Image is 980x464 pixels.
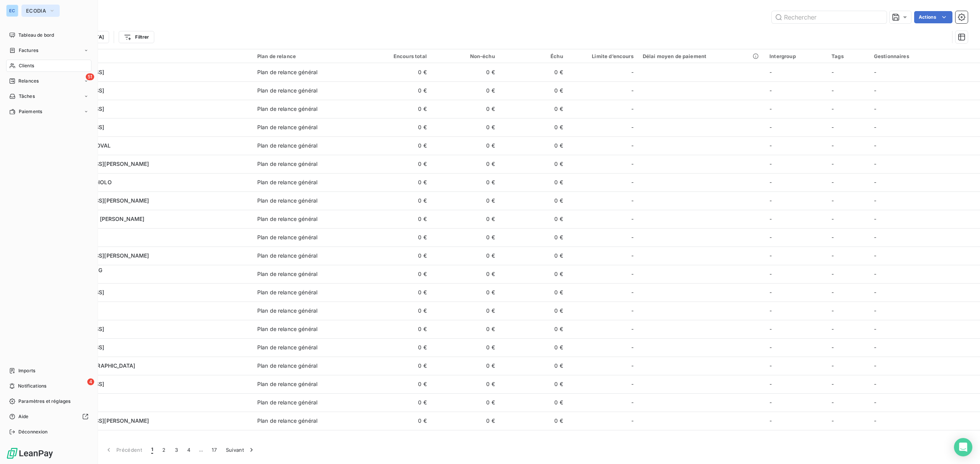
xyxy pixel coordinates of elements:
td: 0 € [431,265,500,283]
td: 0 € [363,210,431,228]
span: - [874,234,876,240]
div: Gestionnaires [874,53,975,59]
td: 0 € [500,136,568,155]
span: Tableau de bord [18,32,54,39]
div: Plan de relance général [257,399,317,406]
span: - [874,326,876,332]
td: 0 € [500,393,568,412]
span: - [831,161,834,167]
span: Paramètres et réglages [18,398,70,405]
div: Plan de relance général [257,178,317,186]
span: - [631,362,634,370]
td: 0 € [500,155,568,173]
span: [STREET_ADDRESS][PERSON_NAME] [53,252,149,259]
td: 0 € [431,63,500,81]
td: 0 € [363,118,431,136]
span: - [831,179,834,185]
td: 0 € [500,100,568,118]
td: 0 € [363,136,431,155]
span: - [874,417,876,424]
span: - [831,216,834,222]
div: Plan de relance général [257,362,317,370]
span: - [631,142,634,149]
td: 0 € [363,320,431,338]
div: Plan de relance général [257,87,317,94]
button: Actions [914,11,952,23]
span: - [631,417,634,425]
td: 0 € [431,81,500,100]
td: 0 € [431,302,500,320]
td: 0 € [500,247,568,265]
span: - [874,87,876,94]
span: 51 [86,73,94,80]
span: - [631,270,634,278]
td: 0 € [500,375,568,393]
td: 0 € [500,265,568,283]
td: 0 € [431,191,500,210]
td: 0 € [431,393,500,412]
span: - [831,234,834,240]
span: - [769,307,772,314]
span: - [769,381,772,387]
button: 4 [183,442,195,458]
td: 0 € [363,155,431,173]
div: Plan de relance général [257,234,317,241]
div: Plan de relance général [257,325,317,333]
span: Déconnexion [18,428,48,435]
div: Tags [831,53,865,59]
span: - [874,142,876,149]
span: Factures [19,47,38,54]
td: 0 € [500,320,568,338]
td: 0 € [431,155,500,173]
td: 0 € [431,210,500,228]
div: Plan de relance général [257,289,317,296]
td: 0 € [431,283,500,302]
span: - [769,399,772,406]
td: 0 € [431,173,500,191]
div: Plan de relance général [257,68,317,76]
span: - [831,69,834,75]
span: - [769,69,772,75]
span: - [831,344,834,350]
td: 0 € [431,136,500,155]
td: 0 € [500,118,568,136]
td: 0 € [500,302,568,320]
span: - [831,105,834,112]
span: - [831,252,834,259]
td: 0 € [363,228,431,247]
span: - [831,381,834,387]
span: - [874,271,876,277]
span: - [874,252,876,259]
span: [STREET_ADDRESS][PERSON_NAME] [53,417,149,424]
button: Précédent [100,442,147,458]
span: 23 Cours General [PERSON_NAME] [53,216,145,222]
span: - [874,197,876,204]
span: [STREET_ADDRESS][PERSON_NAME] [53,197,149,204]
button: 3 [170,442,183,458]
span: - [769,234,772,240]
span: Tâches [19,93,35,100]
span: - [874,289,876,295]
td: 0 € [431,118,500,136]
span: - [631,197,634,204]
span: - [874,381,876,387]
td: 0 € [363,63,431,81]
div: Plan de relance [257,53,359,59]
input: Rechercher [772,11,887,23]
span: 93ASOL [53,311,248,318]
div: Plan de relance général [257,307,317,315]
span: - [831,271,834,277]
span: - [874,124,876,130]
span: - [831,399,834,406]
span: - [831,197,834,204]
span: 4 [87,378,94,385]
td: 0 € [363,247,431,265]
td: 0 € [500,412,568,430]
span: - [631,234,634,241]
span: ECODIA [26,8,46,14]
span: - [631,215,634,223]
span: - [769,252,772,259]
td: 0 € [363,375,431,393]
td: 0 € [431,338,500,357]
td: 0 € [431,247,500,265]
